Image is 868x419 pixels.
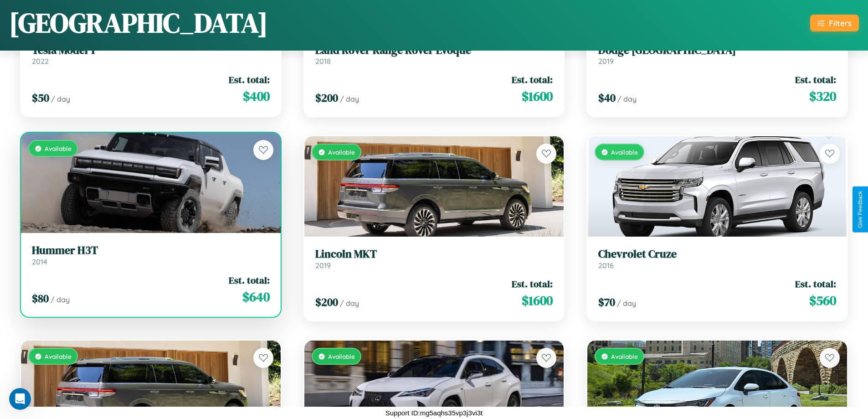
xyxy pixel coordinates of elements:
[340,94,359,103] span: / day
[32,57,49,66] span: 2022
[229,274,270,287] span: Est. total:
[512,277,553,290] span: Est. total:
[598,261,614,270] span: 2016
[340,299,359,308] span: / day
[617,299,636,308] span: / day
[611,148,638,156] span: Available
[9,388,31,410] iframe: Intercom live chat
[385,407,483,419] p: Support ID: mg5aqhs35vp3j3vi3t
[229,73,270,86] span: Est. total:
[243,87,270,105] span: $ 400
[315,295,338,310] span: $ 200
[598,44,836,57] h3: Dodge [GEOGRAPHIC_DATA]
[51,94,70,103] span: / day
[32,291,49,306] span: $ 80
[512,73,553,86] span: Est. total:
[32,244,270,257] h3: Hummer H3T
[809,87,836,105] span: $ 320
[51,295,70,304] span: / day
[328,352,355,360] span: Available
[32,244,270,266] a: Hummer H3T2014
[795,277,836,290] span: Est. total:
[598,248,836,261] h3: Chevrolet Cruze
[32,90,49,105] span: $ 50
[617,94,637,103] span: / day
[315,248,553,261] h3: Lincoln MKT
[611,352,638,360] span: Available
[598,44,836,66] a: Dodge [GEOGRAPHIC_DATA]2019
[598,57,614,66] span: 2019
[598,248,836,270] a: Chevrolet Cruze2016
[315,261,331,270] span: 2019
[857,191,863,228] div: Give Feedback
[522,87,553,105] span: $ 1600
[598,295,615,310] span: $ 70
[315,44,553,57] h3: Land Rover Range Rover Evoque
[328,148,355,156] span: Available
[32,44,270,66] a: Tesla Model Y2022
[315,248,553,270] a: Lincoln MKT2019
[9,4,268,41] h1: [GEOGRAPHIC_DATA]
[32,257,47,266] span: 2014
[45,145,72,152] span: Available
[829,18,852,28] div: Filters
[810,15,859,31] button: Filters
[315,44,553,66] a: Land Rover Range Rover Evoque2018
[522,291,553,310] span: $ 1600
[315,90,338,105] span: $ 200
[598,90,616,105] span: $ 40
[45,352,72,360] span: Available
[242,288,270,306] span: $ 640
[809,291,836,310] span: $ 560
[795,73,836,86] span: Est. total:
[315,57,331,66] span: 2018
